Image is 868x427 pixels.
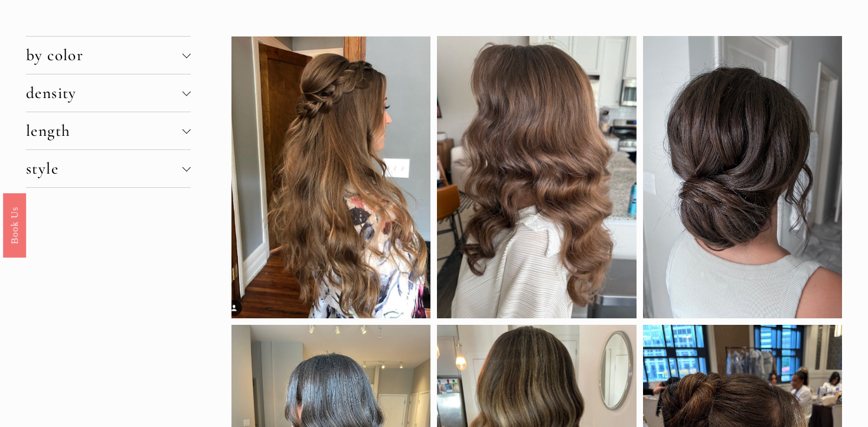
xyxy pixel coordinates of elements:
span: by color [26,45,182,65]
span: density [26,83,182,103]
span: length [26,121,182,141]
button: by color [26,37,191,74]
span: style [26,159,182,178]
button: style [26,150,191,187]
a: Book Us [3,193,26,257]
button: density [26,74,191,112]
button: length [26,112,191,149]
